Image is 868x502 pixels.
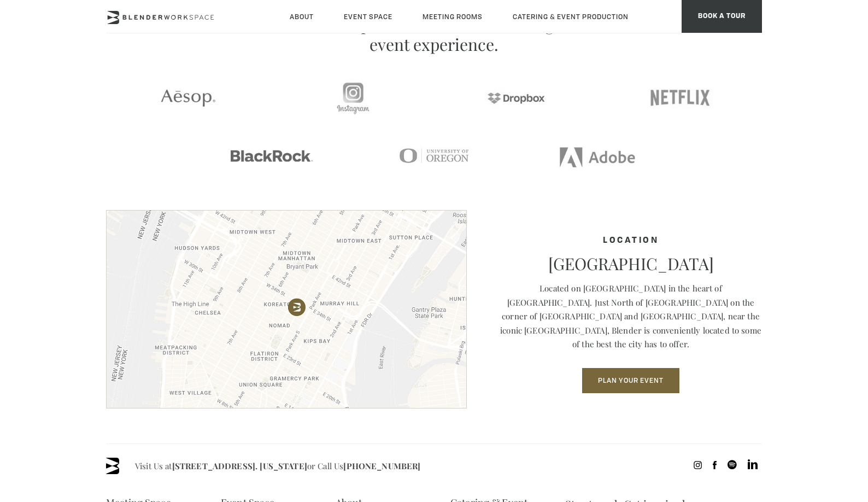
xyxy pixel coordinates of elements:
p: Located on [GEOGRAPHIC_DATA] in the heart of [GEOGRAPHIC_DATA]. Just North of [GEOGRAPHIC_DATA] o... [500,282,762,352]
p: [GEOGRAPHIC_DATA] [500,254,762,273]
a: [PHONE_NUMBER] [343,460,420,471]
span: Visit Us at or Call Us [135,458,420,474]
h4: Location [500,236,762,246]
img: Aesop [122,76,254,120]
a: [STREET_ADDRESS]. [US_STATE] [172,460,307,471]
p: We cater to companies and brands seeking a custom event experience. [243,15,625,54]
img: blender-map.jpg [106,210,467,408]
button: Plan Your Event [582,368,679,393]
